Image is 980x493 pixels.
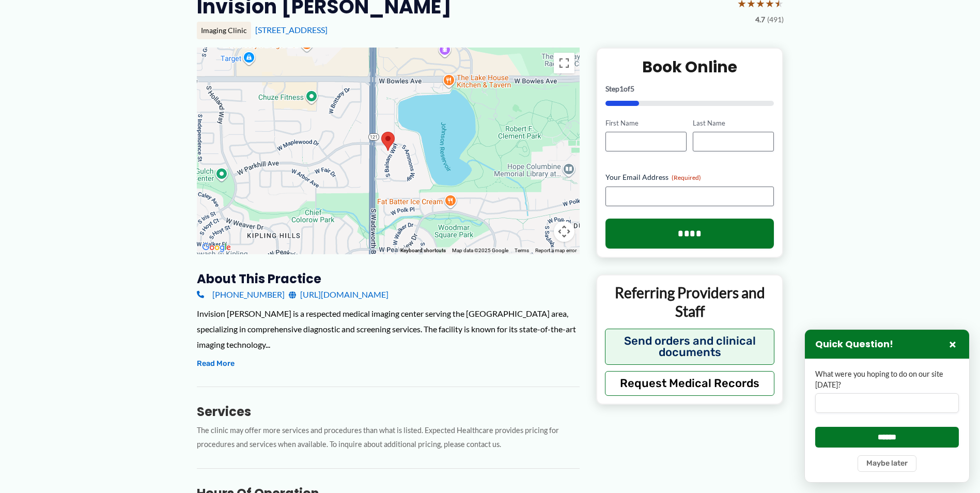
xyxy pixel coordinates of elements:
[554,53,574,73] button: Toggle fullscreen view
[197,358,235,370] button: Read More
[199,241,234,254] a: Open this area in Google Maps (opens a new window)
[858,455,916,472] button: Maybe later
[605,118,687,128] label: First Name
[605,85,774,93] p: Step of
[619,84,624,93] span: 1
[605,172,774,182] label: Your Email Address
[605,371,775,396] button: Request Medical Records
[197,287,285,302] a: [PHONE_NUMBER]
[693,118,774,128] label: Last Name
[197,424,580,452] p: The clinic may offer more services and procedures than what is listed. Expected Healthcare provid...
[400,247,446,254] button: Keyboard shortcuts
[197,22,251,39] div: Imaging Clinic
[535,248,577,253] a: Report a map error
[605,57,774,77] h2: Book Online
[554,221,574,242] button: Map camera controls
[289,287,388,302] a: [URL][DOMAIN_NAME]
[197,271,580,287] h3: About this practice
[255,25,328,35] a: [STREET_ADDRESS]
[605,283,775,321] p: Referring Providers and Staff
[199,241,234,254] img: Google
[630,84,634,93] span: 5
[672,174,701,181] span: (Required)
[767,13,784,26] span: (491)
[197,404,580,420] h3: Services
[197,306,580,352] div: Invision [PERSON_NAME] is a respected medical imaging center serving the [GEOGRAPHIC_DATA] area, ...
[815,369,959,390] label: What were you hoping to do on our site [DATE]?
[755,13,765,26] span: 4.7
[452,248,508,253] span: Map data ©2025 Google
[515,248,529,253] a: Terms (opens in new tab)
[946,338,959,350] button: Close
[815,338,893,350] h3: Quick Question!
[605,329,775,365] button: Send orders and clinical documents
